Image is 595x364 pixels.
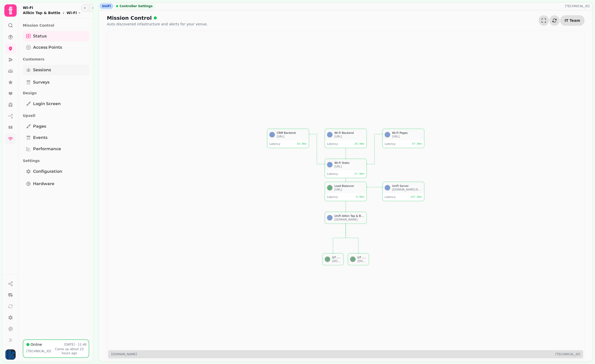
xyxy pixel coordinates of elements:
button: Wi-Fi [67,10,81,15]
nav: Tabs [19,19,93,339]
p: [TECHNICAL_ID] [556,352,580,356]
p: Customers [23,55,89,64]
div: Latency [385,142,407,146]
div: U7 - In Bar [332,255,341,259]
div: UniFi Allkin Tap & Bottle [334,214,364,217]
p: Settings [23,156,89,165]
div: [URL] [334,165,364,168]
div: [DOMAIN_NAME]:8443 [392,188,422,191]
span: Sessions [33,67,51,73]
div: [URL] [334,135,364,138]
a: Configuration [23,166,89,177]
span: Came up [55,347,69,351]
div: Latency [269,142,291,146]
span: Access Points [33,44,62,50]
div: 17.0 ms [354,172,364,176]
p: Upsell [23,111,89,120]
div: Load Balancer [334,184,364,187]
a: Sessions [23,65,89,75]
div: Wi-Fi Static [334,161,364,164]
div: Wi-Fi Backend [334,131,364,134]
a: Access Points [23,42,89,53]
p: [DATE] - 11:46 [64,342,87,347]
button: U7 - upstairs[DOMAIN_NAME] [348,253,369,265]
div: 157.0 ms [411,195,422,199]
button: Online[DATE] - 11:46[TECHNICAL_ID]Came upabout 23 hours ago [23,339,89,358]
a: Login screen [23,99,89,109]
div: UniFi Server [392,184,422,187]
div: [URL] [277,135,307,138]
span: Configuration [33,168,62,175]
p: Design [23,88,89,98]
button: Wi-Fi Static[URL]Latency17.0ms [325,159,366,178]
div: U7 - upstairs [357,255,367,259]
img: User avatar [5,349,16,360]
button: U7 - In Bar[DOMAIN_NAME] [323,253,343,265]
span: Status [33,33,47,39]
div: Wi-Fi Pages [392,131,422,134]
span: IT Team [565,19,580,22]
span: Controller Settings [120,4,153,8]
span: Surveys [33,79,49,85]
span: about 23 hours ago [62,347,84,355]
span: Login screen [33,101,61,107]
p: [TECHNICAL_ID] [565,4,592,8]
button: IT Team [560,15,584,26]
p: [TECHNICAL_ID] [26,349,51,353]
div: Latency [327,195,349,199]
p: Auto discovered infastructure and alerts for your venue. [107,22,208,27]
a: Hardware [23,179,89,189]
span: Events [33,135,47,141]
nav: breadcrumb [23,10,81,15]
div: [URL] [334,188,364,191]
button: Wi-Fi Pages[URL]Latency57.0ms [383,129,424,148]
button: UniFi Server[DOMAIN_NAME]:8443Latency157.0ms [383,182,424,201]
span: Hardware [33,181,54,187]
p: Online [30,342,42,347]
p: Allkin Tap & Bottle [23,10,60,15]
div: 57.0 ms [412,142,422,146]
div: 16.0 ms [297,142,307,146]
button: User avatar [4,349,17,360]
div: 6.0 ms [356,195,364,199]
button: Load Balancer[URL]Latency6.0ms [325,182,366,201]
div: Latency [327,172,349,176]
button: UniFi Allkin Tap & Bottle[DOMAIN_NAME] [325,212,366,223]
a: Pages [23,121,89,132]
span: Performance [33,146,61,152]
p: [DOMAIN_NAME] [111,352,137,356]
a: Status [23,31,89,41]
div: Latency [327,142,349,146]
button: CRM Backend[URL]Latency16.0ms [267,129,309,148]
div: [URL] [392,135,422,138]
p: Mission Control [23,21,89,30]
div: CRM Backend [277,131,307,134]
a: Events [23,133,89,143]
div: [DOMAIN_NAME] [332,259,341,263]
button: Wi-Fi Backend[URL]Latency25.0ms [325,129,366,148]
div: Latency [385,195,407,199]
a: Surveys [23,77,89,87]
span: Pages [33,123,46,129]
div: [DOMAIN_NAME] [357,259,367,263]
div: 25.0 ms [354,142,364,146]
div: UniFi [100,3,113,9]
h2: Wi-Fi [23,5,81,10]
div: [DOMAIN_NAME] [334,218,364,221]
a: Performance [23,144,89,154]
span: Mission Control [107,14,152,22]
